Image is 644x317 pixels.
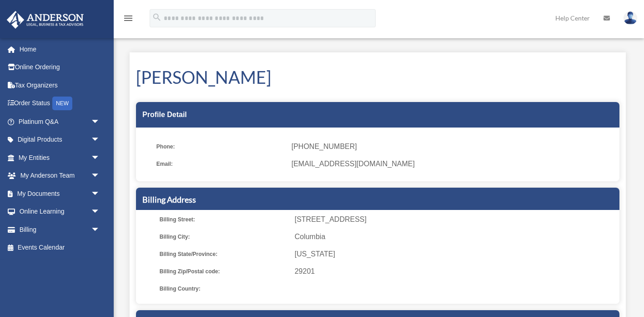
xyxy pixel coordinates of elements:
i: search [152,12,162,22]
a: My Anderson Teamarrow_drop_down [6,167,114,185]
a: Digital Productsarrow_drop_down [6,131,114,149]
span: arrow_drop_down [91,112,109,131]
div: Profile Detail [136,102,619,128]
a: Platinum Q&Aarrow_drop_down [6,112,114,131]
a: My Entitiesarrow_drop_down [6,148,114,167]
img: User Pic [624,11,637,25]
span: Phone: [156,140,285,153]
span: arrow_drop_down [91,203,109,221]
div: NEW [52,97,72,110]
a: Home [6,40,114,58]
span: 29201 [295,265,616,278]
span: Billing State/Province: [160,248,288,261]
span: Billing Zip/Postal code: [160,265,288,278]
span: arrow_drop_down [91,167,109,185]
a: Tax Organizers [6,76,114,94]
span: arrow_drop_down [91,148,109,167]
a: Order StatusNEW [6,94,114,113]
h1: [PERSON_NAME] [136,65,619,89]
span: Billing City: [160,230,288,243]
a: menu [123,16,134,24]
span: Billing Street: [160,213,288,226]
span: Email: [156,158,285,170]
a: Online Ordering [6,58,114,77]
a: My Documentsarrow_drop_down [6,184,114,203]
span: arrow_drop_down [91,184,109,203]
a: Events Calendar [6,239,114,257]
span: [US_STATE] [295,248,616,261]
i: menu [123,13,134,24]
span: [STREET_ADDRESS] [295,213,616,226]
a: Online Learningarrow_drop_down [6,203,114,221]
span: arrow_drop_down [91,131,109,149]
span: [EMAIL_ADDRESS][DOMAIN_NAME] [292,158,613,170]
h5: Billing Address [142,194,613,205]
span: Columbia [295,230,616,243]
span: Billing Country: [160,282,288,295]
a: Billingarrow_drop_down [6,220,114,239]
span: [PHONE_NUMBER] [292,140,613,153]
img: Anderson Advisors Platinum Portal [4,11,86,29]
span: arrow_drop_down [91,220,109,239]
